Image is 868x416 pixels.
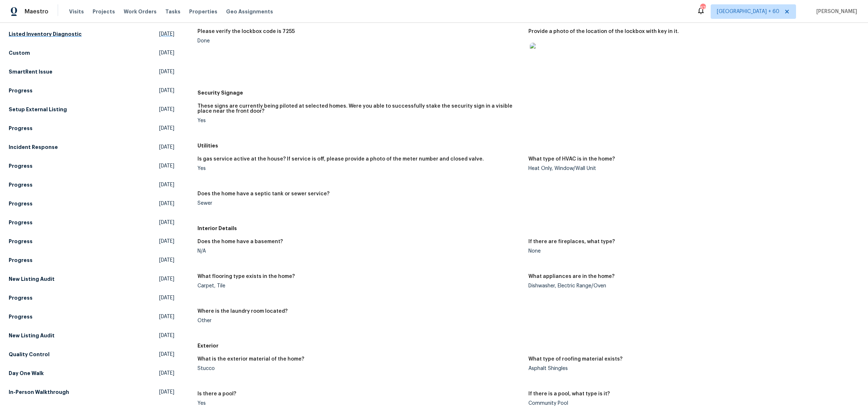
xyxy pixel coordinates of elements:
[159,332,174,339] span: [DATE]
[9,367,174,380] a: Day One Walk[DATE]
[159,257,174,264] span: [DATE]
[93,8,115,15] span: Projects
[159,68,174,75] span: [DATE]
[197,401,523,406] div: Yes
[197,283,523,288] div: Carpet, Tile
[197,29,295,34] h5: Please verify the lockbox code is 7255
[528,157,615,162] h5: What type of HVAC is in the home?
[9,370,44,377] h5: Day One Walk
[159,106,174,113] span: [DATE]
[9,351,50,358] h5: Quality Control
[159,238,174,245] span: [DATE]
[9,219,33,226] h5: Progress
[159,181,174,188] span: [DATE]
[226,8,273,15] span: Geo Assignments
[9,235,174,248] a: Progress[DATE]
[197,357,304,362] h5: What is the exterior material of the home?
[197,249,523,254] div: N/A
[717,8,779,15] span: [GEOGRAPHIC_DATA] + 60
[9,65,174,78] a: SmartRent Issue[DATE]
[159,87,174,94] span: [DATE]
[9,49,30,57] h5: Custom
[9,386,174,399] a: In-Person Walkthrough[DATE]
[159,294,174,301] span: [DATE]
[159,200,174,207] span: [DATE]
[528,166,854,171] div: Heat Only, Window/Wall Unit
[9,313,33,320] h5: Progress
[197,89,859,96] h5: Security Signage
[197,366,523,371] div: Stucco
[197,157,484,162] h5: Is gas service active at the house? If service is off, please provide a photo of the meter number...
[197,191,329,196] h5: Does the home have a septic tank or sewer service?
[9,162,33,170] h5: Progress
[9,125,33,132] h5: Progress
[9,159,174,172] a: Progress[DATE]
[159,351,174,358] span: [DATE]
[159,219,174,226] span: [DATE]
[9,28,174,41] a: Listed Inventory Diagnostic[DATE]
[159,125,174,132] span: [DATE]
[9,30,82,38] h5: Listed Inventory Diagnostic
[197,225,859,232] h5: Interior Details
[159,49,174,57] span: [DATE]
[197,142,859,149] h5: Utilities
[159,313,174,320] span: [DATE]
[9,84,174,97] a: Progress[DATE]
[9,291,174,304] a: Progress[DATE]
[528,366,854,371] div: Asphalt Shingles
[197,342,859,349] h5: Exterior
[9,238,33,245] h5: Progress
[159,275,174,283] span: [DATE]
[159,370,174,377] span: [DATE]
[528,29,679,34] h5: Provide a photo of the location of the lockbox with key in it.
[9,348,174,361] a: Quality Control[DATE]
[9,200,33,207] h5: Progress
[159,143,174,151] span: [DATE]
[9,46,174,59] a: Custom[DATE]
[69,8,84,15] span: Visits
[197,38,523,43] div: Done
[197,239,283,244] h5: Does the home have a basement?
[9,273,174,286] a: New Listing Audit[DATE]
[9,329,174,342] a: New Listing Audit[DATE]
[197,318,523,323] div: Other
[159,30,174,38] span: [DATE]
[528,401,854,406] div: Community Pool
[159,162,174,170] span: [DATE]
[9,275,55,283] h5: New Listing Audit
[197,309,288,314] h5: Where is the laundry room located?
[9,103,174,116] a: Setup External Listing[DATE]
[159,388,174,396] span: [DATE]
[197,274,295,279] h5: What flooring type exists in the home?
[197,166,523,171] div: Yes
[9,181,33,188] h5: Progress
[9,106,67,113] h5: Setup External Listing
[9,141,174,154] a: Incident Response[DATE]
[9,197,174,210] a: Progress[DATE]
[9,332,55,339] h5: New Listing Audit
[528,391,610,396] h5: If there is a pool, what type is it?
[25,8,48,15] span: Maestro
[9,294,33,301] h5: Progress
[165,9,180,14] span: Tasks
[528,274,614,279] h5: What appliances are in the home?
[700,4,705,12] div: 670
[189,8,217,15] span: Properties
[9,178,174,191] a: Progress[DATE]
[9,388,69,396] h5: In-Person Walkthrough
[813,8,857,15] span: [PERSON_NAME]
[197,391,236,396] h5: Is there a pool?
[9,122,174,135] a: Progress[DATE]
[9,254,174,267] a: Progress[DATE]
[9,143,58,151] h5: Incident Response
[9,68,52,75] h5: SmartRent Issue
[9,216,174,229] a: Progress[DATE]
[528,249,854,254] div: None
[197,104,523,114] h5: These signs are currently being piloted at selected homes. Were you able to successfully stake th...
[9,87,33,94] h5: Progress
[197,118,523,123] div: Yes
[124,8,157,15] span: Work Orders
[528,283,854,288] div: Dishwasher, Electric Range/Oven
[197,201,523,206] div: Sewer
[9,257,33,264] h5: Progress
